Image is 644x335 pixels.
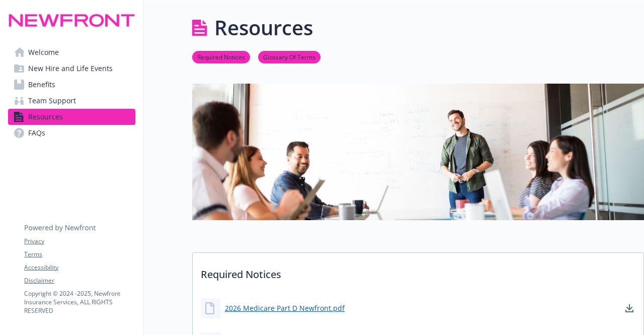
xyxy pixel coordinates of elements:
a: New Hire and Life Events [8,60,135,77]
span: Welcome [28,44,59,60]
a: Team Support [8,93,135,109]
span: Team Support [28,93,76,109]
a: Disclaimer [24,276,135,285]
img: resources page banner [192,84,644,220]
a: 2026 Medicare Part D Newfront.pdf [225,303,345,313]
a: FAQs [8,125,135,141]
a: Required Notices [192,52,250,61]
p: Copyright © 2024 - 2025 , Newfront Insurance Services, ALL RIGHTS RESERVED [24,289,135,315]
span: Resources [28,109,63,125]
a: Glossary Of Terms [258,52,320,61]
a: Welcome [8,44,135,60]
a: Privacy [24,237,135,246]
p: Required Notices [193,253,643,290]
span: Benefits [28,77,55,93]
span: New Hire and Life Events [28,60,113,77]
a: Terms [24,250,135,259]
h1: Resources [214,13,313,43]
a: Accessibility [24,263,135,272]
a: Benefits [8,77,135,93]
a: Resources [8,109,135,125]
span: FAQs [28,125,45,141]
a: download document [623,302,635,314]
